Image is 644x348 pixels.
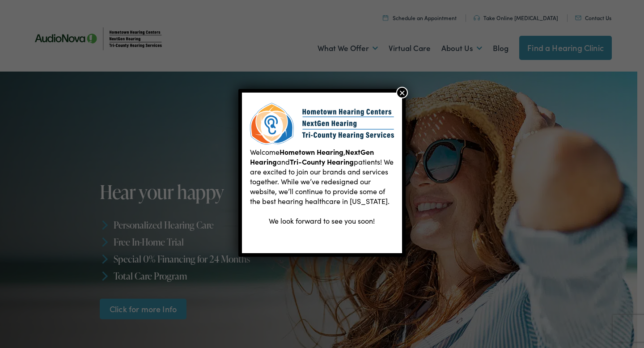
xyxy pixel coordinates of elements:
span: We look forward to see you soon! [269,216,375,225]
b: Hometown Hearing [280,147,343,157]
button: Close [396,87,408,98]
b: Tri-County Hearing [290,157,354,166]
b: NextGen Hearing [250,147,374,166]
span: Welcome , and patients! We are excited to join our brands and services together. While we’ve rede... [250,147,394,206]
